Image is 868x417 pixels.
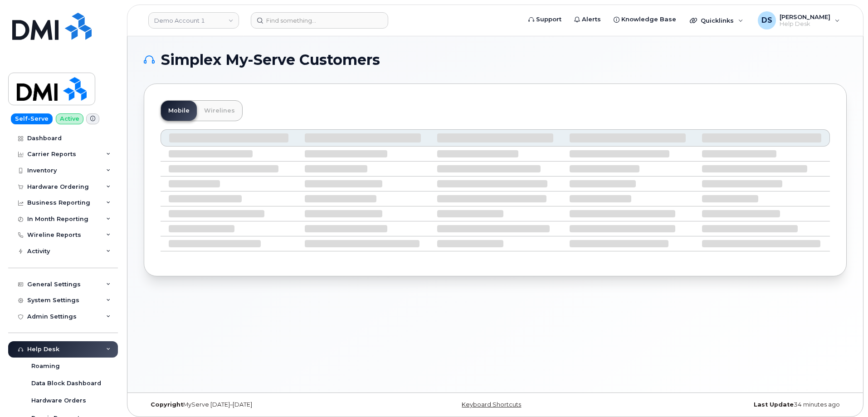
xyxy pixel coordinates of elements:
a: Mobile [161,101,197,121]
div: 34 minutes ago [612,401,847,408]
strong: Last Update [754,401,794,408]
div: MyServe [DATE]–[DATE] [144,401,378,408]
span: Simplex My-Serve Customers [161,53,380,67]
a: Keyboard Shortcuts [462,401,521,408]
a: Wirelines [197,101,242,121]
strong: Copyright [151,401,183,408]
